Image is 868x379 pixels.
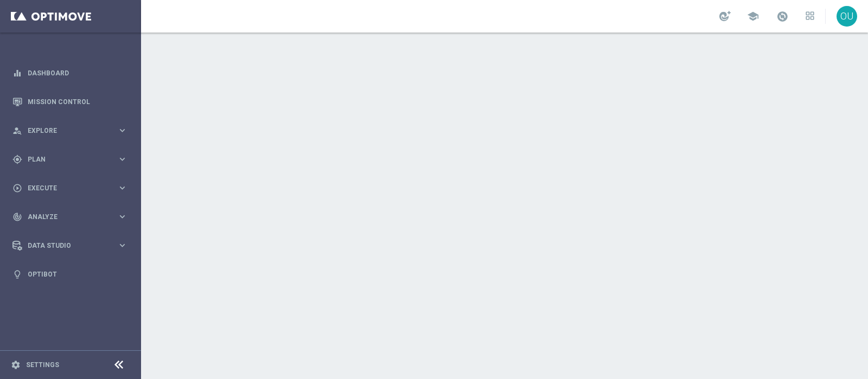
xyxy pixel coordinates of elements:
i: keyboard_arrow_right [117,154,127,164]
button: Data Studio keyboard_arrow_right [12,241,128,250]
i: person_search [12,126,22,136]
button: play_circle_outline Execute keyboard_arrow_right [12,184,128,192]
i: settings [11,360,21,370]
span: Analyze [28,214,117,220]
button: equalizer Dashboard [12,69,128,78]
div: Plan [12,155,117,164]
div: Explore [12,126,117,136]
i: keyboard_arrow_right [117,183,127,193]
a: Dashboard [28,59,127,87]
span: Execute [28,185,117,191]
button: track_changes Analyze keyboard_arrow_right [12,213,128,221]
div: Mission Control [12,87,127,116]
i: keyboard_arrow_right [117,240,127,250]
a: Optibot [28,260,127,288]
i: play_circle_outline [12,183,22,193]
i: gps_fixed [12,155,22,164]
div: Optibot [12,260,127,288]
i: keyboard_arrow_right [117,211,127,222]
a: Settings [26,362,59,368]
a: Mission Control [28,87,127,116]
div: Execute [12,183,117,193]
div: Analyze [12,212,117,222]
button: gps_fixed Plan keyboard_arrow_right [12,155,128,164]
div: Dashboard [12,59,127,87]
i: track_changes [12,212,22,222]
span: Explore [28,127,117,134]
span: school [747,10,759,22]
div: OU [837,6,857,27]
button: lightbulb Optibot [12,270,128,279]
span: Data Studio [28,242,117,249]
i: keyboard_arrow_right [117,125,127,136]
i: equalizer [12,68,22,78]
button: person_search Explore keyboard_arrow_right [12,126,128,135]
span: Plan [28,156,117,163]
i: lightbulb [12,269,22,279]
button: Mission Control [12,98,128,106]
div: Data Studio [12,241,117,250]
